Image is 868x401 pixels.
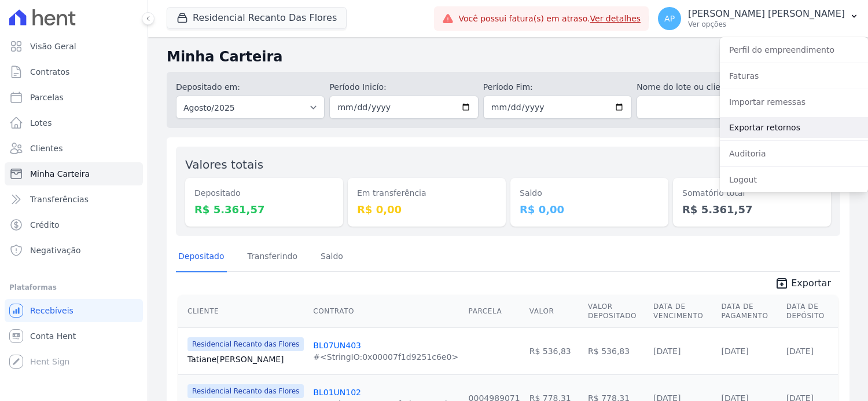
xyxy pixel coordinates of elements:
[30,143,62,154] span: Clientes
[458,13,641,25] span: Você possui fatura(s) em atraso.
[313,351,458,363] div: #<StringIO:0x00007f1d9251c6e0>
[791,276,831,290] span: Exportar
[167,46,849,67] h2: Minha Carteira
[766,276,840,293] a: unarchive Exportar
[167,7,347,29] button: Residencial Recanto Das Flores
[178,295,308,328] th: Cliente
[357,202,496,217] dd: R$ 0,00
[720,39,868,60] a: Perfil do empreendimento
[5,299,143,322] a: Recebíveis
[313,388,361,397] a: BL01UN102
[30,41,76,52] span: Visão Geral
[5,239,143,262] a: Negativação
[5,60,143,83] a: Contratos
[520,202,659,217] dd: R$ 0,00
[688,8,845,20] p: [PERSON_NAME] [PERSON_NAME]
[30,194,89,205] span: Transferências
[5,213,143,236] a: Crédito
[30,168,90,180] span: Minha Carteira
[682,202,822,217] dd: R$ 5.361,57
[775,276,789,290] i: unarchive
[308,295,464,328] th: Contrato
[653,347,681,356] a: [DATE]
[30,117,52,129] span: Lotes
[583,327,649,374] td: R$ 536,83
[5,188,143,211] a: Transferências
[30,66,69,78] span: Contratos
[720,92,868,112] a: Importar remessas
[30,305,73,316] span: Recebíveis
[194,187,334,199] dt: Depositado
[357,187,496,199] dt: Em transferência
[187,384,304,398] span: Residencial Recanto das Flores
[721,347,748,356] a: [DATE]
[30,330,76,342] span: Conta Hent
[720,117,868,138] a: Exportar retornos
[5,111,143,134] a: Lotes
[483,81,632,93] label: Período Fim:
[30,219,60,231] span: Crédito
[720,169,868,190] a: Logout
[464,295,525,328] th: Parcela
[682,187,822,199] dt: Somatório total
[525,295,583,328] th: Valor
[9,280,138,294] div: Plataformas
[649,295,716,328] th: Data de Vencimento
[5,162,143,185] a: Minha Carteira
[716,295,781,328] th: Data de Pagamento
[318,242,345,272] a: Saldo
[583,295,649,328] th: Valor Depositado
[664,14,675,23] span: AP
[786,347,814,356] a: [DATE]
[5,325,143,348] a: Conta Hent
[649,2,868,35] button: AP [PERSON_NAME] [PERSON_NAME] Ver opções
[688,20,845,29] p: Ver opções
[187,337,304,351] span: Residencial Recanto das Flores
[187,353,304,365] a: Tatiane[PERSON_NAME]
[176,82,240,92] label: Depositado em:
[637,81,785,93] label: Nome do lote ou cliente:
[176,242,227,272] a: Depositado
[329,81,478,93] label: Período Inicío:
[30,245,81,256] span: Negativação
[185,158,263,172] label: Valores totais
[720,65,868,86] a: Faturas
[590,14,641,23] a: Ver detalhes
[525,327,583,374] td: R$ 536,83
[520,187,659,199] dt: Saldo
[720,143,868,164] a: Auditoria
[5,35,143,58] a: Visão Geral
[5,86,143,109] a: Parcelas
[30,92,64,103] span: Parcelas
[245,242,300,272] a: Transferindo
[313,341,361,350] a: BL07UN403
[5,137,143,160] a: Clientes
[194,202,334,217] dd: R$ 5.361,57
[782,295,838,328] th: Data de Depósito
